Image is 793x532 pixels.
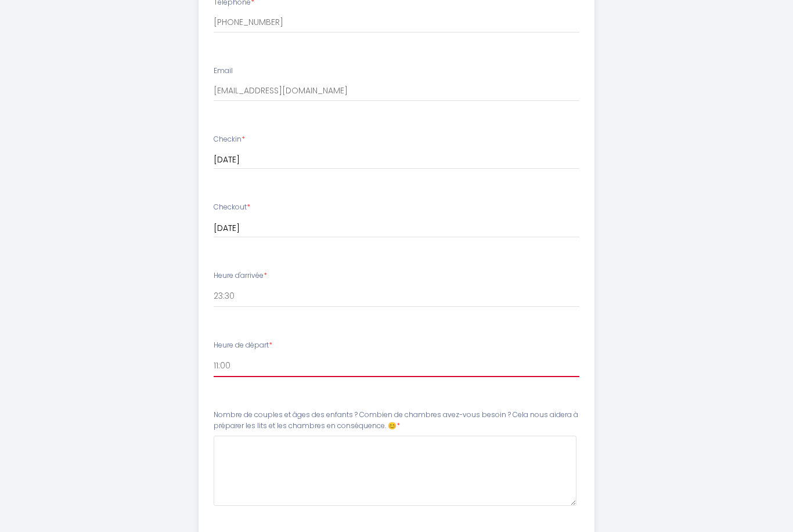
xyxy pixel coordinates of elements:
[214,134,245,145] label: Checkin
[214,410,580,432] label: Nombre de couples et âges des enfants ? Combien de chambres avez-vous besoin ? Cela nous aidera à...
[214,340,272,351] label: Heure de départ
[214,270,267,281] label: Heure d'arrivée
[214,66,233,77] label: Email
[214,202,250,213] label: Checkout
